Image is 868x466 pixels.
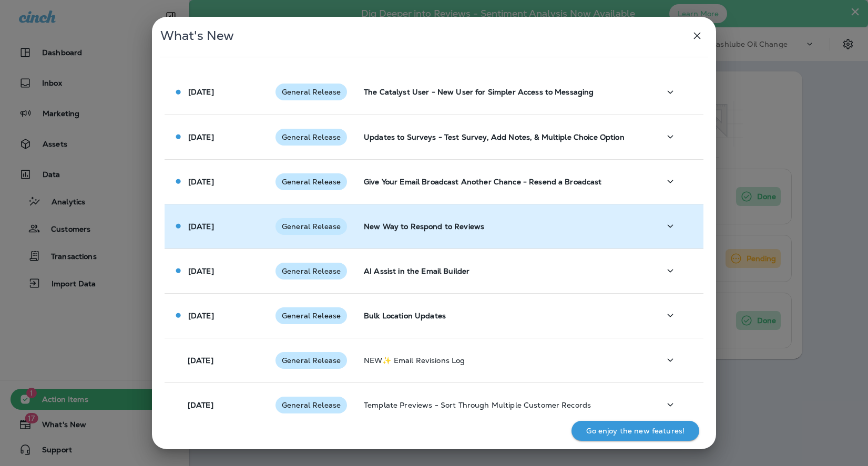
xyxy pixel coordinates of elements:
span: General Release [275,222,347,231]
span: What's New [160,28,234,44]
p: [DATE] [188,356,213,365]
p: [DATE] [188,401,213,409]
p: The Catalyst User - New User for Simpler Access to Messaging [364,88,643,96]
span: General Release [275,312,347,320]
p: [DATE] [188,222,214,231]
p: [DATE] [188,267,214,275]
span: General Release [275,133,347,141]
p: NEW✨ Email Revisions Log [364,356,643,365]
p: New Way to Respond to Reviews [364,222,643,231]
p: Updates to Surveys - Test Survey, Add Notes, & Multiple Choice Option [364,133,643,141]
p: AI Assist in the Email Builder [364,267,643,275]
p: Bulk Location Updates [364,312,643,320]
span: General Release [275,88,347,96]
span: General Release [275,267,347,275]
button: Go enjoy the new features! [571,421,699,441]
span: General Release [275,401,347,409]
p: Go enjoy the new features! [586,427,685,435]
p: [DATE] [188,312,214,320]
span: General Release [275,178,347,186]
span: General Release [275,356,347,365]
p: Template Previews - Sort Through Multiple Customer Records [364,401,643,409]
p: [DATE] [188,88,214,96]
p: [DATE] [188,133,214,141]
p: [DATE] [188,178,214,186]
p: Give Your Email Broadcast Another Chance - Resend a Broadcast [364,178,643,186]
